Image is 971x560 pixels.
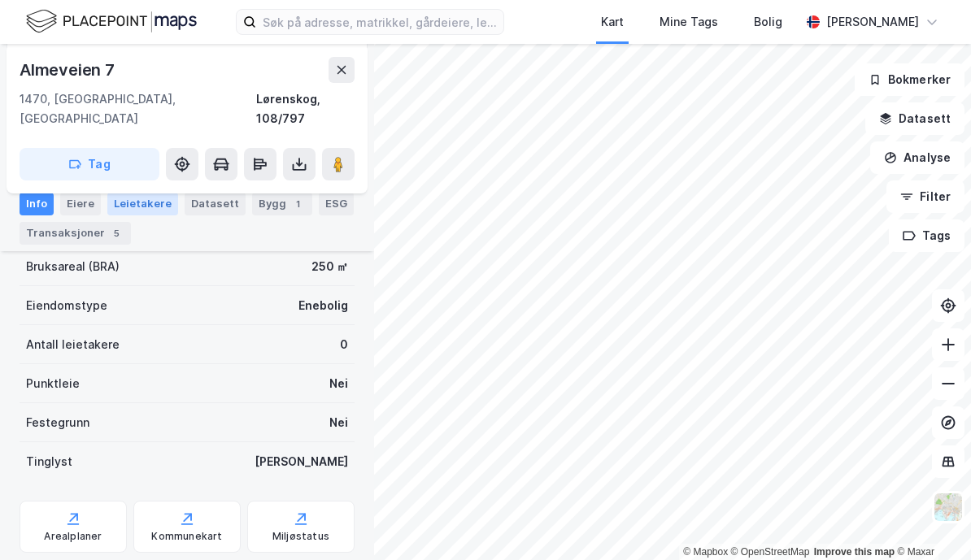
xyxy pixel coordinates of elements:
[660,12,718,32] div: Mine Tags
[814,546,895,558] a: Improve this map
[272,530,329,543] div: Miljøstatus
[255,452,348,471] div: [PERSON_NAME]
[870,141,964,174] button: Analyse
[311,257,348,276] div: 250 ㎡
[340,335,348,354] div: 0
[107,193,178,215] div: Leietakere
[319,193,354,215] div: ESG
[256,10,503,34] input: Søk på adresse, matrikkel, gårdeiere, leietakere eller personer
[60,193,101,215] div: Eiere
[329,374,348,393] div: Nei
[683,546,728,558] a: Mapbox
[890,482,971,560] iframe: Chat Widget
[601,12,624,32] div: Kart
[865,102,964,135] button: Datasett
[252,193,312,215] div: Bygg
[290,196,306,212] div: 1
[26,452,72,471] div: Tinglyst
[151,530,222,543] div: Kommunekart
[20,222,131,245] div: Transaksjoner
[20,193,54,215] div: Info
[20,89,256,128] div: 1470, [GEOGRAPHIC_DATA], [GEOGRAPHIC_DATA]
[44,530,102,543] div: Arealplaner
[26,335,120,354] div: Antall leietakere
[886,180,964,213] button: Filter
[108,225,124,241] div: 5
[826,12,919,32] div: [PERSON_NAME]
[26,374,80,393] div: Punktleie
[731,546,810,558] a: OpenStreetMap
[256,89,355,128] div: Lørenskog, 108/797
[20,148,159,180] button: Tag
[26,413,89,432] div: Festegrunn
[298,296,348,315] div: Enebolig
[26,7,197,36] img: logo.f888ab2527a4732fd821a326f86c7f29.svg
[754,12,782,32] div: Bolig
[185,193,246,215] div: Datasett
[20,57,118,83] div: Almeveien 7
[890,482,971,560] div: Kontrollprogram for chat
[26,257,120,276] div: Bruksareal (BRA)
[26,296,107,315] div: Eiendomstype
[889,219,964,252] button: Tags
[855,63,964,96] button: Bokmerker
[329,413,348,432] div: Nei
